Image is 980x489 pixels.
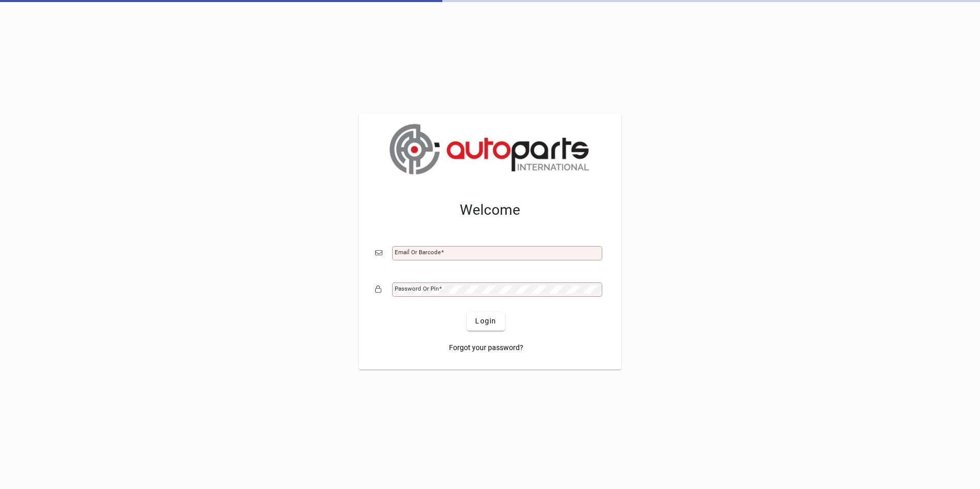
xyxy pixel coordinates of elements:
button: Login [467,312,504,331]
a: Forgot your password? [445,339,527,357]
mat-label: Password or Pin [395,285,439,292]
h2: Welcome [375,201,605,219]
mat-label: Email or Barcode [395,249,441,256]
span: Login [475,316,496,327]
span: Forgot your password? [449,342,523,353]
